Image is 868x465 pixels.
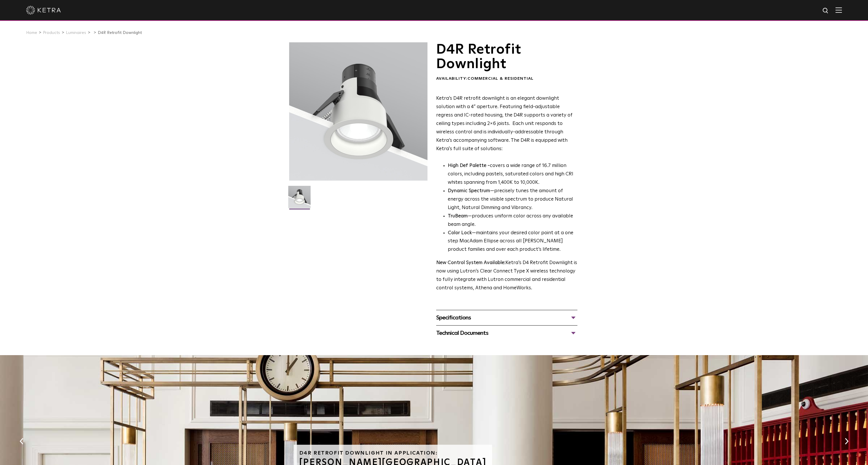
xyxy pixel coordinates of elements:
[448,214,468,219] strong: TruBeam
[19,437,24,445] button: Previous
[448,212,577,229] li: —produces uniform color across any available beam angle.
[43,31,60,35] a: Products
[436,260,505,265] strong: New Control System Available:
[436,313,577,322] div: Specifications
[98,31,142,35] a: D4R Retrofit Downlight
[836,7,842,13] img: Hamburger%20Nav.svg
[288,186,311,212] img: D4R Retrofit Downlight
[467,77,534,81] span: Commercial & Residential
[26,31,37,35] a: Home
[844,437,849,445] button: Next
[26,6,61,14] img: ketra-logo-2019-white
[448,163,490,168] strong: High Def Palette -
[448,162,577,187] p: covers a wide range of 16.7 million colors, including pastels, saturated colors and high CRI whit...
[299,451,487,456] h6: D4R Retrofit Downlight in Application:
[436,76,577,82] div: Availability:
[66,31,86,35] a: Luminaires
[436,259,577,293] p: Ketra’s D4 Retrofit Downlight is now using Lutron’s Clear Connect Type X wireless technology to f...
[448,230,472,235] strong: Color Lock
[448,187,577,212] li: —precisely tunes the amount of energy across the visible spectrum to produce Natural Light, Natur...
[822,7,829,14] img: search icon
[436,328,577,338] div: Technical Documents
[436,42,577,72] h1: D4R Retrofit Downlight
[448,188,490,193] strong: Dynamic Spectrum
[436,95,577,153] p: Ketra’s D4R retrofit downlight is an elegant downlight solution with a 4” aperture. Featuring fie...
[448,229,577,254] li: —maintains your desired color point at a one step MacAdam Ellipse across all [PERSON_NAME] produc...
